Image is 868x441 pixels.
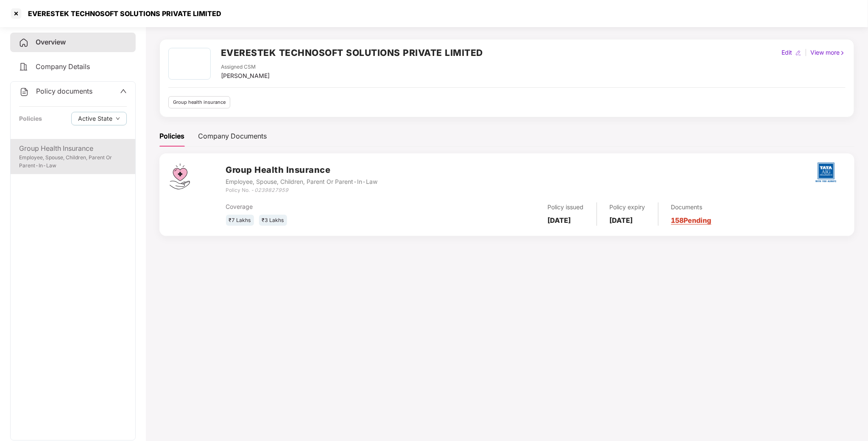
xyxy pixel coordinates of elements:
b: [DATE] [548,216,571,225]
div: Group Health Insurance [19,143,127,154]
i: 0239827959 [255,187,289,193]
button: Active Statedown [71,112,127,125]
span: Overview [36,38,66,46]
div: EVERESTEK TECHNOSOFT SOLUTIONS PRIVATE LIMITED [23,9,221,18]
div: Policies [159,131,184,141]
div: Policy No. - [226,186,378,194]
img: svg+xml;base64,PHN2ZyB4bWxucz0iaHR0cDovL3d3dy53My5vcmcvMjAwMC9zdmciIHdpZHRoPSIyNCIgaGVpZ2h0PSIyNC... [19,62,29,72]
img: svg+xml;base64,PHN2ZyB4bWxucz0iaHR0cDovL3d3dy53My5vcmcvMjAwMC9zdmciIHdpZHRoPSIyNCIgaGVpZ2h0PSIyNC... [19,38,29,48]
b: [DATE] [610,216,633,225]
img: editIcon [795,50,801,56]
span: down [116,116,120,121]
img: svg+xml;base64,PHN2ZyB4bWxucz0iaHR0cDovL3d3dy53My5vcmcvMjAwMC9zdmciIHdpZHRoPSI0Ny43MTQiIGhlaWdodD... [170,164,190,189]
div: Coverage [226,202,432,211]
img: rightIcon [840,50,846,56]
div: Company Documents [198,131,267,141]
div: ₹3 Lakhs [259,215,287,226]
div: | [803,48,809,57]
div: Policies [19,114,42,123]
div: Policy issued [548,202,584,212]
div: Documents [671,202,712,212]
div: [PERSON_NAME] [221,71,270,80]
div: Group health insurance [168,96,230,108]
span: up [120,88,127,94]
div: Assigned CSM [221,63,270,71]
a: 158 Pending [671,216,712,225]
div: Edit [780,48,794,57]
h2: EVERESTEK TECHNOSOFT SOLUTIONS PRIVATE LIMITED [221,46,483,60]
img: tatag.png [811,158,841,187]
h3: Group Health Insurance [226,164,378,177]
span: Policy documents [36,87,92,95]
span: Company Details [36,62,90,71]
div: View more [809,48,847,57]
div: Policy expiry [610,202,645,212]
img: svg+xml;base64,PHN2ZyB4bWxucz0iaHR0cDovL3d3dy53My5vcmcvMjAwMC9zdmciIHdpZHRoPSIyNCIgaGVpZ2h0PSIyNC... [19,87,29,97]
span: Active State [78,114,112,123]
div: Employee, Spouse, Children, Parent Or Parent-In-Law [19,154,127,170]
div: ₹7 Lakhs [226,215,254,226]
div: Employee, Spouse, Children, Parent Or Parent-In-Law [226,177,378,186]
